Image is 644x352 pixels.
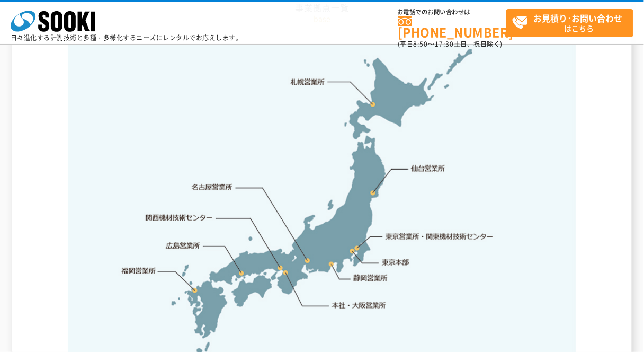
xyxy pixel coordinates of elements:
[146,213,213,223] a: 関西機材技術センター
[331,300,387,311] a: 本社・大阪営業所
[435,39,454,49] span: 17:30
[414,39,428,49] span: 8:50
[398,9,506,15] span: お電話でのお問い合わせは
[192,182,233,193] a: 名古屋営業所
[398,39,503,49] span: (平日 ～ 土日、祝日除く)
[534,12,623,24] strong: お見積り･お問い合わせ
[512,10,633,36] span: はこちら
[398,16,506,38] a: [PHONE_NUMBER]
[382,258,410,268] a: 東京本部
[291,76,325,87] a: 札幌営業所
[166,240,201,251] a: 広島営業所
[121,266,156,276] a: 福岡営業所
[411,163,445,174] a: 仙台営業所
[353,273,388,284] a: 静岡営業所
[506,9,633,37] a: お見積り･お問い合わせはこちら
[386,231,495,242] a: 東京営業所・関東機材技術センター
[11,34,243,41] p: 日々進化する計測技術と多種・多様化するニーズにレンタルでお応えします。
